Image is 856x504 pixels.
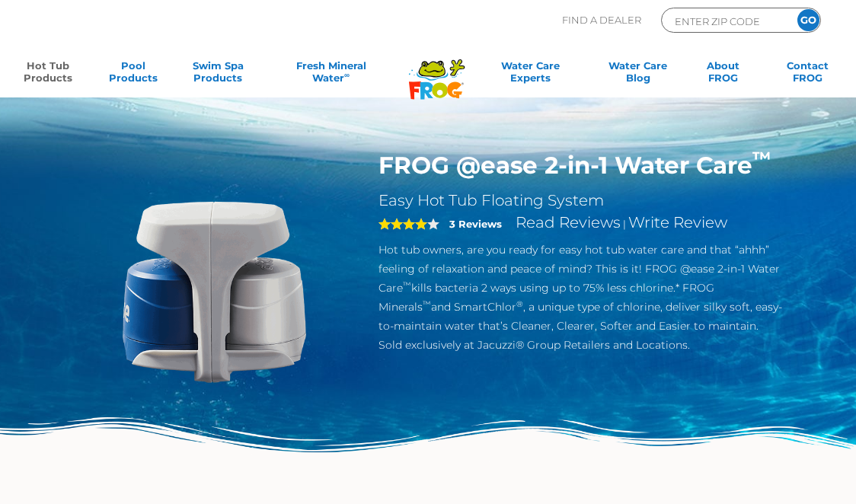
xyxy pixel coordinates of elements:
[628,213,727,231] a: Write Review
[378,191,783,210] h2: Easy Hot Tub Floating System
[344,71,350,79] sup: ∞
[775,59,841,90] a: ContactFROG
[15,59,81,90] a: Hot TubProducts
[752,147,771,169] sup: ™
[378,218,427,230] span: 4
[449,218,502,230] strong: 3 Reviews
[797,9,819,31] input: GO
[185,59,251,90] a: Swim SpaProducts
[401,40,473,100] img: Frog Products Logo
[270,59,392,90] a: Fresh MineralWater∞
[73,151,356,433] img: @ease-2-in-1-Holder-v2.png
[516,213,621,231] a: Read Reviews
[623,218,626,230] span: |
[475,59,586,90] a: Water CareExperts
[378,241,783,355] p: Hot tub owners, are you ready for easy hot tub water care and that “ahhh” feeling of relaxation a...
[516,299,523,309] sup: ®
[562,8,641,33] p: Find A Dealer
[101,59,167,90] a: PoolProducts
[378,151,783,180] h1: FROG @ease 2-in-1 Water Care
[690,59,756,90] a: AboutFROG
[605,59,671,90] a: Water CareBlog
[403,280,411,290] sup: ™
[423,299,431,309] sup: ™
